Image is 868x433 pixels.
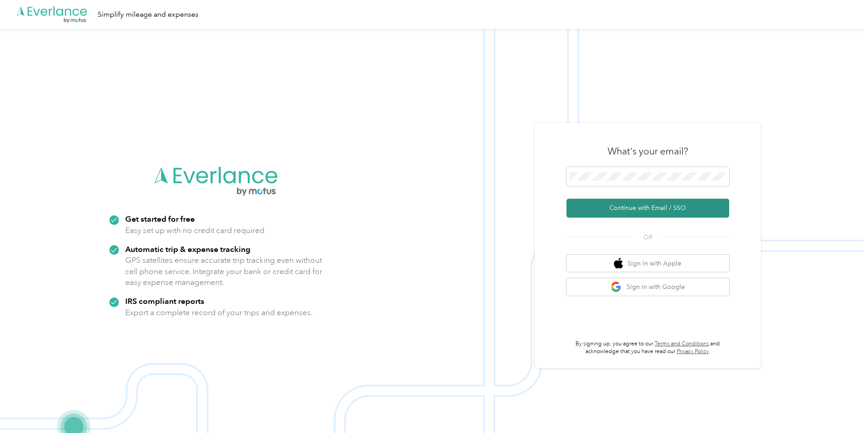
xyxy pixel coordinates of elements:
[566,255,729,272] button: apple logoSign in with Apple
[98,9,198,20] div: Simplify mileage and expenses
[125,307,312,318] p: Export a complete record of your trips and expenses.
[632,233,664,242] span: OR
[566,340,729,356] p: By signing up, you agree to our and acknowledge that you have read our .
[125,255,323,288] p: GPS satellites ensure accurate trip tracking even without cell phone service. Integrate your bank...
[566,278,729,296] button: google logoSign in with Google
[655,340,709,347] a: Terms and Conditions
[566,199,729,218] button: Continue with Email / SSO
[611,281,622,293] img: google logo
[608,145,688,158] h3: What's your email?
[125,225,264,236] p: Easy set up with no credit card required
[125,296,204,306] strong: IRS compliant reports
[125,244,250,254] strong: Automatic trip & expense tracking
[614,258,623,269] img: apple logo
[677,348,709,355] a: Privacy Policy
[125,214,195,223] strong: Get started for free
